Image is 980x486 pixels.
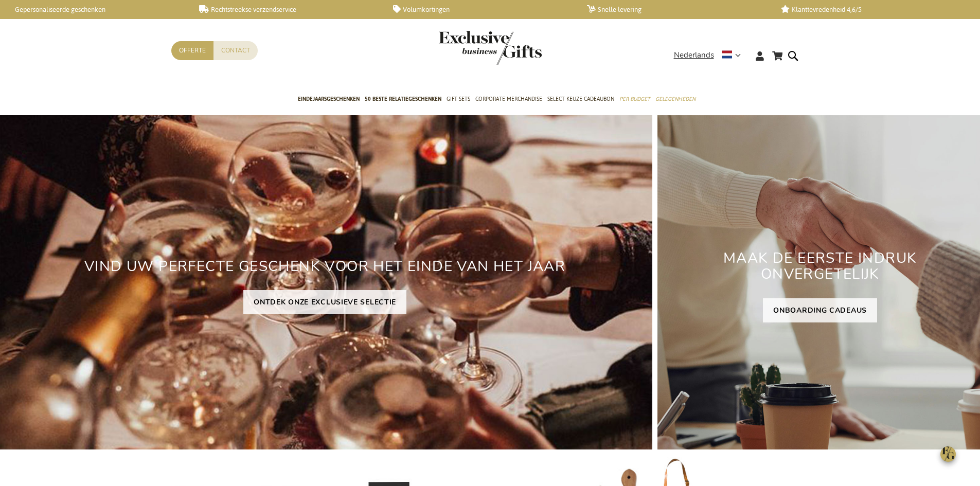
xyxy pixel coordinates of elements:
[674,49,714,61] span: Nederlands
[547,94,614,104] span: Select Keuze Cadeaubon
[655,94,696,104] span: Gelegenheden
[365,94,441,104] span: 50 beste relatiegeschenken
[439,31,542,65] img: Exclusive Business gifts logo
[447,87,470,113] a: Gift Sets
[298,87,360,113] a: Eindejaarsgeschenken
[365,87,441,113] a: 50 beste relatiegeschenken
[213,41,258,60] a: Contact
[763,298,877,322] a: ONBOARDING CADEAUS
[243,290,406,314] a: ONTDEK ONZE EXCLUSIEVE SELECTIE
[447,94,470,104] span: Gift Sets
[619,87,650,113] a: Per Budget
[655,87,696,113] a: Gelegenheden
[781,5,958,14] a: Klanttevredenheid 4,6/5
[475,94,542,104] span: Corporate Merchandise
[298,94,360,104] span: Eindejaarsgeschenken
[199,5,377,14] a: Rechtstreekse verzendservice
[5,5,183,14] a: Gepersonaliseerde geschenken
[547,87,614,113] a: Select Keuze Cadeaubon
[171,41,213,60] a: Offerte
[587,5,764,14] a: Snelle levering
[439,31,490,65] a: store logo
[475,87,542,113] a: Corporate Merchandise
[393,5,571,14] a: Volumkortingen
[619,94,650,104] span: Per Budget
